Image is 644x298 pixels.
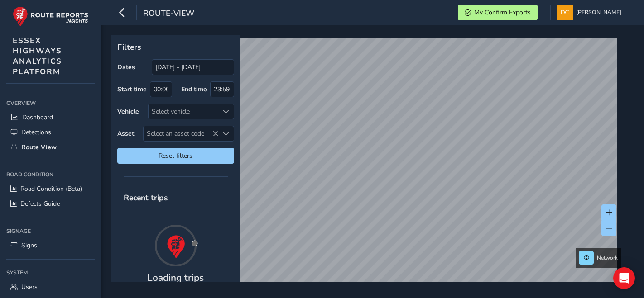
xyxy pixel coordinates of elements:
span: [PERSON_NAME] [576,5,621,20]
span: Dashboard [22,113,53,122]
img: diamond-layout [557,5,573,20]
span: Road Condition (Beta) [20,184,82,193]
div: Overview [6,96,95,110]
span: Route View [21,143,57,151]
span: Network [597,254,618,261]
span: Select an asset code [144,126,219,141]
a: Users [6,279,95,294]
div: Open Intercom Messenger [613,267,635,289]
div: Select an asset code [219,126,234,141]
a: Dashboard [6,110,95,125]
p: Filters [117,41,234,53]
a: Detections [6,125,95,140]
a: Signs [6,238,95,253]
h4: Loading trips [147,272,204,284]
label: End time [181,85,207,94]
span: ESSEX HIGHWAYS ANALYTICS PLATFORM [13,35,62,77]
a: Defects Guide [6,196,95,211]
label: Asset [117,129,134,138]
div: System [6,266,95,279]
button: Reset filters [117,148,234,164]
span: Users [21,283,38,291]
a: Road Condition (Beta) [6,181,95,196]
canvas: Map [114,38,617,293]
span: route-view [143,8,194,20]
div: Select vehicle [149,104,219,119]
span: Recent trips [117,186,174,209]
button: [PERSON_NAME] [557,5,625,20]
span: Defects Guide [20,199,60,208]
span: Signs [21,241,37,250]
label: Start time [117,85,147,94]
label: Dates [117,63,135,71]
div: Road Condition [6,168,95,181]
a: Route View [6,140,95,155]
button: My Confirm Exports [458,5,538,20]
span: My Confirm Exports [474,8,531,17]
label: Vehicle [117,107,139,116]
span: Reset filters [124,151,227,160]
img: rr logo [13,6,88,27]
span: Detections [21,128,51,137]
div: Signage [6,224,95,238]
